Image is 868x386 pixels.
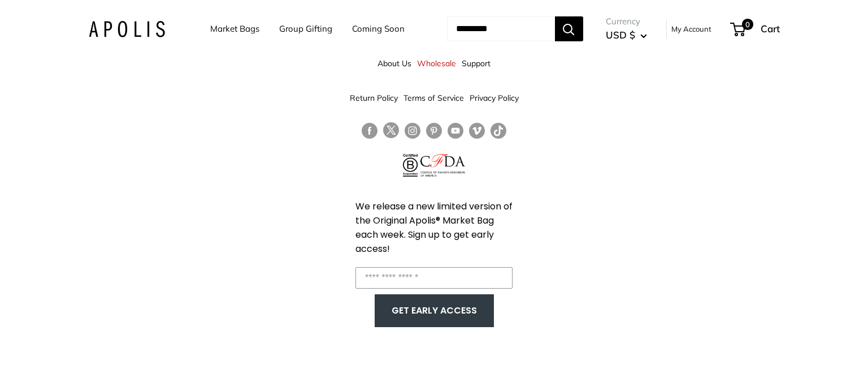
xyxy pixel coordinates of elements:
[403,88,464,108] a: Terms of Service
[447,16,555,41] input: Search...
[355,267,513,289] input: Enter your email
[362,122,377,139] a: Follow us on Facebook
[210,21,259,37] a: Market Bags
[420,154,465,177] img: Council of Fashion Designers of America Member
[417,53,456,74] a: Wholesale
[405,122,420,139] a: Follow us on Instagram
[741,19,753,30] span: 0
[606,14,647,29] span: Currency
[352,21,405,37] a: Coming Soon
[555,16,583,41] button: Search
[606,29,635,41] span: USD $
[355,200,513,255] span: We release a new limited version of the Original Apolis® Market Bag each week. Sign up to get ear...
[606,26,647,44] button: USD $
[731,20,780,38] a: 0 Cart
[89,21,165,37] img: Apolis
[403,154,418,177] img: Certified B Corporation
[350,88,398,108] a: Return Policy
[469,122,485,139] a: Follow us on Vimeo
[470,88,519,108] a: Privacy Policy
[671,22,711,36] a: My Account
[426,122,442,139] a: Follow us on Pinterest
[383,122,399,143] a: Follow us on Twitter
[386,300,483,321] button: GET EARLY ACCESS
[448,122,463,139] a: Follow us on YouTube
[377,53,411,74] a: About Us
[462,53,491,74] a: Support
[279,21,332,37] a: Group Gifting
[491,122,506,139] a: Follow us on Tumblr
[761,23,780,35] span: Cart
